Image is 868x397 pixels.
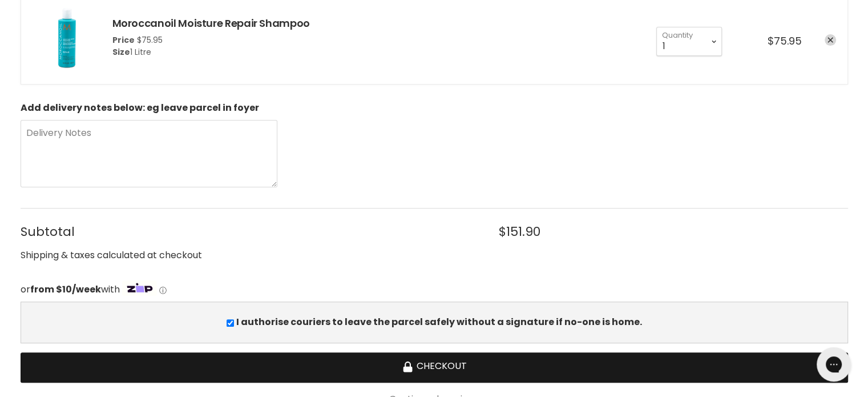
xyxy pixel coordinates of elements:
button: Checkout [21,352,848,383]
span: Subtotal [21,224,475,239]
img: Zip Logo [122,280,158,296]
span: $75.95 [768,34,802,48]
a: Moroccanoil Moisture Repair Shampoo [112,16,310,30]
div: Shipping & taxes calculated at checkout [21,248,848,263]
span: Size [112,46,130,58]
select: Quantity [656,27,722,55]
strong: from $10/week [30,283,101,296]
a: remove Moroccanoil Moisture Repair Shampoo [825,34,836,46]
b: I authorise couriers to leave the parcel safely without a signature if no-one is home. [236,315,642,328]
b: Add delivery notes below: eg leave parcel in foyer [21,101,259,114]
span: $75.95 [137,34,163,46]
div: 1 Litre [112,46,310,58]
span: $151.90 [499,224,540,239]
span: Price [112,34,135,46]
iframe: Gorgias live chat messenger [811,343,857,386]
span: or with [21,283,120,296]
img: Moroccanoil Moisture Repair Shampoo - 1 Litre [33,4,101,73]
